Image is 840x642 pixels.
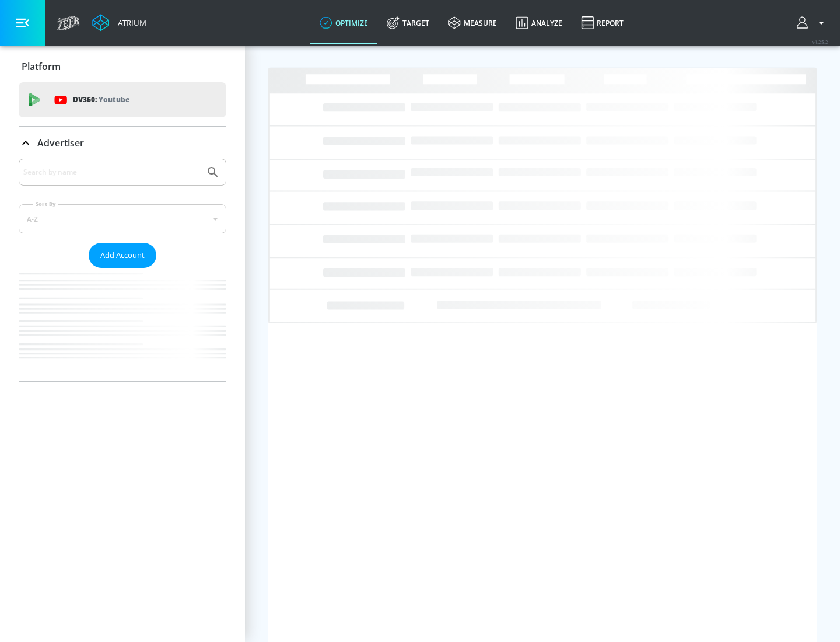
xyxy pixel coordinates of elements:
a: Report [572,2,633,44]
div: Advertiser [19,127,226,159]
div: DV360: Youtube [19,82,226,117]
div: A-Z [19,204,226,233]
nav: list of Advertiser [19,268,226,381]
div: Atrium [113,18,146,28]
span: v 4.25.2 [812,39,828,45]
span: Add Account [100,249,145,262]
a: Analyze [506,2,572,44]
div: Platform [19,50,226,83]
a: measure [439,2,506,44]
p: DV360: [73,93,129,106]
div: Advertiser [19,159,226,381]
p: Advertiser [37,137,84,149]
input: Search by name [23,165,200,180]
a: Target [377,2,439,44]
a: optimize [310,2,377,44]
p: Youtube [99,93,129,106]
button: Add Account [89,243,156,268]
p: Platform [22,60,61,73]
a: Atrium [92,14,146,32]
label: Sort By [33,200,58,208]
